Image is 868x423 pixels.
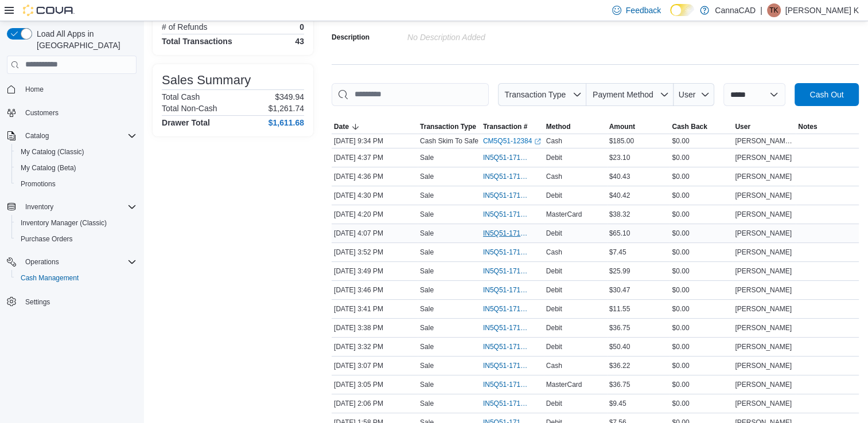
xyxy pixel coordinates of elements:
span: Inventory Manager (Classic) [16,216,137,230]
button: Transaction Type [418,120,481,134]
span: Debit [546,153,562,162]
div: [DATE] 3:52 PM [332,245,418,259]
nav: Complex example [7,76,137,340]
button: Settings [2,293,141,310]
a: Cash Management [16,271,83,285]
span: Date [334,122,349,131]
span: Transaction # [483,122,527,131]
span: Transaction Type [420,122,476,131]
p: Sale [420,153,434,162]
button: Catalog [2,128,141,144]
span: Inventory [21,200,137,214]
p: $1,261.74 [268,104,304,113]
span: Customers [25,108,59,117]
span: Debit [546,267,562,276]
div: No Description added [407,28,561,42]
button: Home [2,81,141,97]
span: $11.55 [609,304,630,314]
span: My Catalog (Beta) [21,163,76,173]
span: $38.32 [609,210,630,219]
h4: Total Transactions [162,37,232,46]
span: IN5Q51-171806 [483,399,530,408]
p: Sale [420,267,434,276]
button: IN5Q51-171806 [483,397,542,410]
span: $185.00 [609,136,634,146]
p: Sale [420,342,434,351]
span: User [679,90,696,99]
span: [PERSON_NAME] [735,399,792,408]
span: IN5Q51-171816 [483,285,530,295]
span: [PERSON_NAME] [735,229,792,238]
h4: Drawer Total [162,118,210,127]
span: [PERSON_NAME] [735,361,792,370]
span: Cash Management [16,271,137,285]
input: Dark Mode [670,4,694,16]
span: Dark Mode [670,16,671,17]
p: Sale [420,191,434,200]
span: IN5Q51-171819 [483,229,530,238]
span: User [735,122,750,131]
a: Purchase Orders [16,232,77,246]
span: $23.10 [609,153,630,162]
span: [PERSON_NAME] [735,153,792,162]
span: Debit [546,399,562,408]
button: Payment Method [586,83,674,106]
button: IN5Q51-171818 [483,245,542,259]
span: $30.47 [609,285,630,295]
button: IN5Q51-171823 [483,170,542,183]
button: User [733,120,796,134]
input: This is a search bar. As you type, the results lower in the page will automatically filter. [332,83,489,106]
span: IN5Q51-171818 [483,248,530,257]
span: Debit [546,304,562,314]
a: Customers [21,106,63,120]
span: [PERSON_NAME] [735,304,792,314]
span: Home [25,85,44,94]
p: 0 [299,22,304,32]
div: $0.00 [670,151,733,164]
p: Sale [420,380,434,389]
span: Debit [546,229,562,238]
button: Inventory [21,200,58,214]
span: $25.99 [609,267,630,276]
a: Promotions [16,177,60,191]
div: $0.00 [670,359,733,373]
button: Promotions [11,176,141,192]
h6: # of Refunds [162,22,207,32]
span: Debit [546,285,562,295]
button: IN5Q51-171817 [483,264,542,278]
button: IN5Q51-171814 [483,321,542,335]
span: Debit [546,191,562,200]
button: IN5Q51-171808 [483,359,542,373]
div: $0.00 [670,245,733,259]
div: [DATE] 3:07 PM [332,359,418,373]
div: Tricia K [767,3,781,17]
div: [DATE] 3:41 PM [332,302,418,316]
button: Inventory Manager (Classic) [11,215,141,231]
div: $0.00 [670,134,733,148]
p: Sale [420,361,434,370]
span: [PERSON_NAME] [735,172,792,181]
a: My Catalog (Beta) [16,161,81,175]
div: [DATE] 3:32 PM [332,340,418,354]
button: Cash Management [11,270,141,286]
div: [DATE] 2:06 PM [332,397,418,410]
span: TK [769,3,778,17]
span: Home [21,82,137,96]
span: Transaction Type [504,90,566,99]
span: IN5Q51-171815 [483,304,530,314]
span: Inventory [25,202,53,211]
span: My Catalog (Classic) [21,147,84,156]
div: [DATE] 4:20 PM [332,207,418,221]
span: IN5Q51-171823 [483,172,530,181]
div: [DATE] 3:46 PM [332,283,418,297]
button: Operations [21,255,64,269]
span: MasterCard [546,380,582,389]
svg: External link [534,138,541,145]
span: IN5Q51-171820 [483,210,530,219]
h4: $1,611.68 [268,118,304,127]
span: [PERSON_NAME] [735,380,792,389]
span: Amount [609,122,635,131]
span: Cash [546,136,562,146]
span: Cash [546,248,562,257]
p: CannaCAD [715,3,756,17]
